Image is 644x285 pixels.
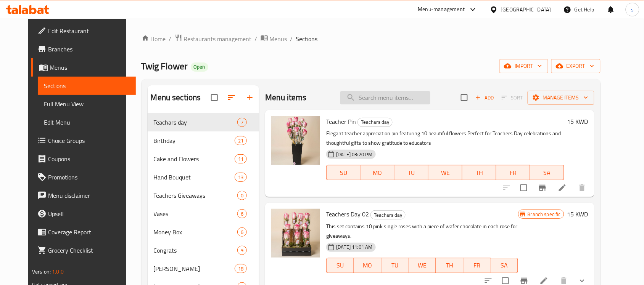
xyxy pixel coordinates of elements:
span: Teachars day [371,211,405,219]
h6: 15 KWD [567,209,588,219]
nav: breadcrumb [142,34,601,44]
a: Sections [38,77,136,95]
div: Teachars day [357,118,393,127]
a: Edit menu item [558,183,567,192]
span: Money Box [154,227,238,237]
button: TU [394,165,428,180]
span: Open [191,64,208,70]
div: items [237,118,247,127]
span: s [631,5,634,14]
button: Manage items [528,91,594,105]
button: TU [382,258,409,273]
li: / [255,34,258,43]
button: SU [326,165,361,180]
button: SA [491,258,518,273]
div: items [237,246,247,255]
span: Sections [44,81,130,90]
h6: 15 KWD [567,116,588,127]
span: Select section first [497,92,528,104]
span: TU [398,167,425,178]
span: 13 [235,174,246,181]
div: items [237,227,247,237]
span: 11 [235,155,246,163]
div: Hand Bouquet13 [148,168,259,186]
button: Add [472,92,497,104]
span: Coverage Report [48,227,130,237]
button: Branch-specific-item [533,179,552,197]
button: WE [428,165,462,180]
span: Menu disclaimer [48,191,130,200]
span: 0 [238,192,246,199]
span: TH [439,260,460,271]
span: Twig Flower [142,58,188,75]
a: Restaurants management [175,34,252,44]
span: Select section [456,90,472,106]
a: Coverage Report [31,223,136,241]
div: items [235,136,247,145]
span: Vases [154,209,238,218]
span: Upsell [48,209,130,218]
div: Vases6 [148,205,259,223]
span: Congrats [154,246,238,255]
span: Branch specific [525,211,564,218]
span: Restaurants management [184,34,252,43]
span: MO [357,260,378,271]
span: export [557,61,594,71]
a: Edit Restaurant [31,22,136,40]
span: [DATE] 03:20 PM [333,151,375,158]
div: Bento Cake [154,264,235,273]
button: WE [409,258,436,273]
span: 6 [238,229,246,236]
span: 6 [238,210,246,218]
span: WE [412,260,433,271]
p: This set contains 10 pink single roses with a piece of wafer chocolate in each rose for giveaways. [326,222,518,241]
span: Teacher Pin [326,116,356,127]
span: Promotions [48,173,130,182]
div: Open [191,62,208,72]
div: Teachars day7 [148,113,259,131]
span: Edit Menu [44,118,130,127]
span: SU [330,260,351,271]
h2: Menu sections [151,92,201,103]
span: Manage items [534,93,588,102]
span: 1.0.0 [52,267,64,277]
button: import [499,59,548,73]
button: TH [462,165,496,180]
a: Full Menu View [38,95,136,113]
span: 18 [235,265,246,272]
div: Money Box6 [148,223,259,241]
span: Full Menu View [44,99,130,109]
span: Select to update [516,180,532,196]
a: Upsell [31,205,136,223]
button: delete [573,179,591,197]
span: FR [467,260,488,271]
a: Promotions [31,168,136,186]
button: Add section [241,88,259,107]
span: Cake and Flowers [154,154,235,163]
span: Add [474,93,495,102]
span: Add item [472,92,497,104]
p: Elegant teacher appreciation pin featuring 10 beautiful flowers Perfect for Teachers Day celebrat... [326,129,564,148]
span: Teachars day [358,118,392,126]
div: Teachars day [370,210,406,219]
span: TU [385,260,406,271]
button: SU [326,258,354,273]
div: Birthday [154,136,235,145]
button: FR [496,165,530,180]
button: MO [354,258,382,273]
a: Menus [261,34,287,44]
span: Teachers Day 02 [326,208,369,220]
img: Teachers Day 02 [271,209,320,258]
span: FR [499,167,527,178]
span: Sections [296,34,318,43]
div: items [235,154,247,163]
div: Birthday21 [148,131,259,150]
div: items [235,264,247,273]
span: Select all sections [206,90,222,106]
span: Teachers Giveaways [154,191,238,200]
span: 21 [235,137,246,144]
